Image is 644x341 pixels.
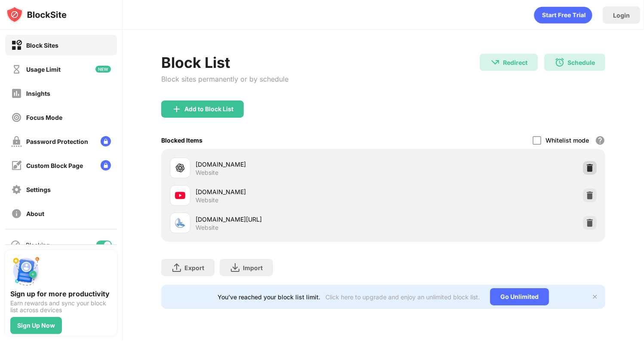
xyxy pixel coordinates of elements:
div: Redirect [503,59,527,66]
img: x-button.svg [592,293,598,300]
div: Website [196,224,218,231]
div: animation [534,6,592,24]
img: time-usage-off.svg [11,64,22,75]
div: Schedule [567,59,595,66]
div: Login [613,12,630,19]
div: Earn rewards and sync your block list across devices [10,300,112,314]
img: block-on.svg [11,40,22,51]
img: blocking-icon.svg [10,240,21,250]
div: Block List [161,54,288,71]
div: Insights [26,90,50,97]
img: lock-menu.svg [101,136,111,146]
div: Sign Up Now [17,322,55,329]
div: About [26,210,44,217]
div: Blocking [26,241,50,249]
div: [DOMAIN_NAME] [196,187,383,196]
div: Go Unlimited [490,288,549,305]
div: Click here to upgrade and enjoy an unlimited block list. [325,293,480,301]
div: Export [184,264,204,271]
div: [DOMAIN_NAME][URL] [196,215,383,224]
div: Blocked Items [161,137,202,144]
div: Block Sites [26,42,58,49]
div: Sign up for more productivity [10,289,112,298]
div: Settings [26,186,51,193]
div: [DOMAIN_NAME] [196,160,383,169]
div: Whitelist mode [546,137,589,144]
div: Website [196,169,218,177]
img: lock-menu.svg [101,160,111,170]
div: Website [196,196,218,204]
img: about-off.svg [11,208,22,219]
img: insights-off.svg [11,88,22,99]
div: Focus Mode [26,114,62,121]
img: settings-off.svg [11,184,22,195]
img: logo-blocksite.svg [6,6,67,23]
div: Custom Block Page [26,162,83,169]
img: push-signup.svg [10,255,41,286]
img: favicons [175,190,185,201]
div: You’ve reached your block list limit. [218,293,320,301]
div: Password Protection [26,138,88,145]
img: favicons [175,163,185,173]
img: new-icon.svg [95,66,111,73]
div: Import [243,264,263,271]
img: password-protection-off.svg [11,136,22,147]
img: favicons [175,218,185,228]
img: focus-off.svg [11,112,22,123]
div: Usage Limit [26,66,61,73]
div: Add to Block List [184,106,233,113]
img: customize-block-page-off.svg [11,160,22,171]
div: Block sites permanently or by schedule [161,75,288,83]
